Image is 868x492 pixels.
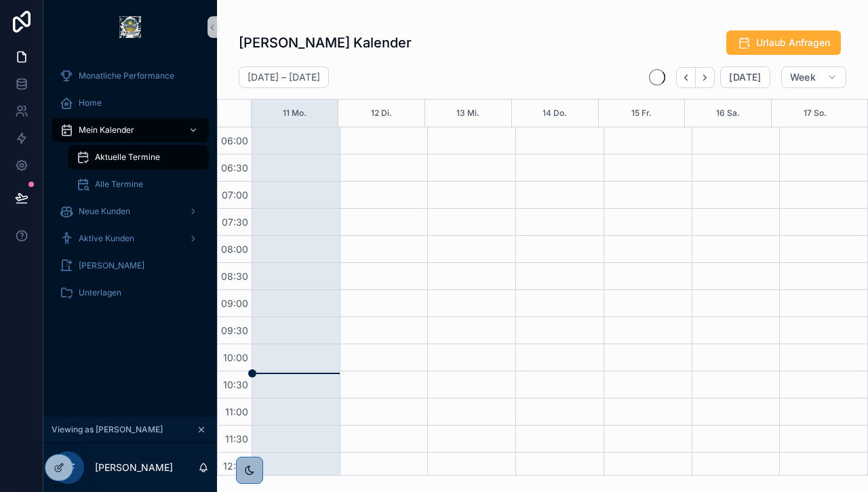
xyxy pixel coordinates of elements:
span: 09:30 [218,325,252,336]
span: Alle Termine [95,179,143,190]
span: 06:00 [218,135,252,146]
button: Urlaub Anfragen [726,30,841,55]
h1: [PERSON_NAME] Kalender [239,33,412,52]
span: Urlaub Anfragen [756,36,830,49]
span: [PERSON_NAME] [79,260,144,271]
span: 12:00 [220,460,252,472]
button: 13 Mi. [456,100,479,127]
button: 17 So. [804,100,827,127]
p: [PERSON_NAME] [95,461,173,474]
button: Week [781,66,846,88]
a: Aktuelle Termine [68,145,209,169]
div: scrollable content [43,54,217,323]
span: [DATE] [729,71,761,83]
span: Neue Kunden [79,206,130,217]
button: [DATE] [720,66,770,88]
a: Monatliche Performance [52,64,209,88]
span: 11:30 [222,433,252,445]
span: 06:30 [218,162,252,173]
span: Monatliche Performance [79,70,174,81]
button: 15 Fr. [631,100,652,127]
span: Mein Kalender [79,125,134,136]
button: 12 Di. [371,100,392,127]
button: 14 Do. [542,100,567,127]
span: Viewing as [PERSON_NAME] [52,424,163,435]
a: Aktive Kunden [52,226,209,251]
button: Back [676,67,696,88]
span: Week [790,71,816,83]
span: Unterlagen [79,287,121,298]
span: 07:30 [218,216,252,228]
span: 09:00 [218,298,252,309]
a: Home [52,91,209,115]
span: 08:30 [218,270,252,282]
a: Unterlagen [52,281,209,305]
button: 11 Mo. [283,100,307,127]
span: Aktive Kunden [79,233,134,244]
img: App logo [119,16,141,38]
span: 07:00 [218,189,252,201]
a: Mein Kalender [52,118,209,142]
h2: [DATE] – [DATE] [248,70,320,84]
a: Alle Termine [68,172,209,197]
span: Aktuelle Termine [95,152,160,163]
button: Next [696,67,715,88]
button: 16 Sa. [716,100,740,127]
span: Home [79,98,102,108]
span: 08:00 [218,243,252,255]
span: 10:30 [220,379,252,390]
span: 11:00 [222,406,252,417]
a: [PERSON_NAME] [52,253,209,278]
span: 10:00 [220,352,252,363]
a: Neue Kunden [52,199,209,224]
